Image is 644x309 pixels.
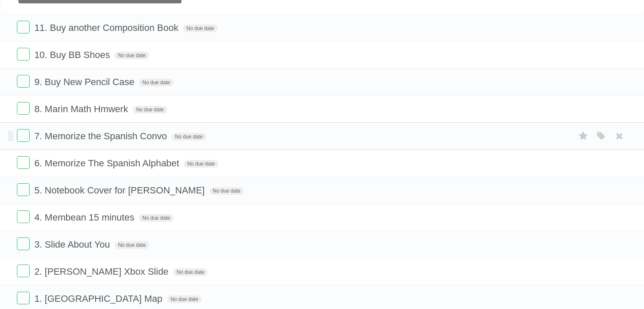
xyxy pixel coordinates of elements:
[17,21,30,33] label: Done
[17,292,30,304] label: Done
[34,266,171,277] span: 2. [PERSON_NAME] Xbox Slide
[34,131,169,141] span: 7. Memorize the Spanish Convo
[575,129,591,143] label: Star task
[17,265,30,277] label: Done
[34,50,112,60] span: 10. Buy BB Shoes
[183,25,217,32] span: No due date
[17,237,30,250] label: Done
[34,239,112,250] span: 3. Slide About You
[17,210,30,223] label: Done
[17,102,30,115] label: Done
[115,241,149,249] span: No due date
[139,214,173,222] span: No due date
[133,106,167,113] span: No due date
[167,295,202,303] span: No due date
[34,22,180,33] span: 11. Buy another Composition Book
[210,187,244,195] span: No due date
[34,158,181,168] span: 6. Memorize The Spanish Alphabet
[34,77,136,87] span: 9. Buy New Pencil Case
[34,212,136,223] span: 4. Membean 15 minutes
[173,268,207,276] span: No due date
[17,183,30,196] label: Done
[17,129,30,142] label: Done
[139,79,173,86] span: No due date
[34,104,130,114] span: 8. Marin Math Hmwerk
[34,185,207,196] span: 5. Notebook Cover for [PERSON_NAME]
[17,156,30,169] label: Done
[184,160,218,168] span: No due date
[17,48,30,61] label: Done
[171,133,206,141] span: No due date
[115,52,149,59] span: No due date
[17,75,30,88] label: Done
[34,293,164,304] span: 1. [GEOGRAPHIC_DATA] Map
